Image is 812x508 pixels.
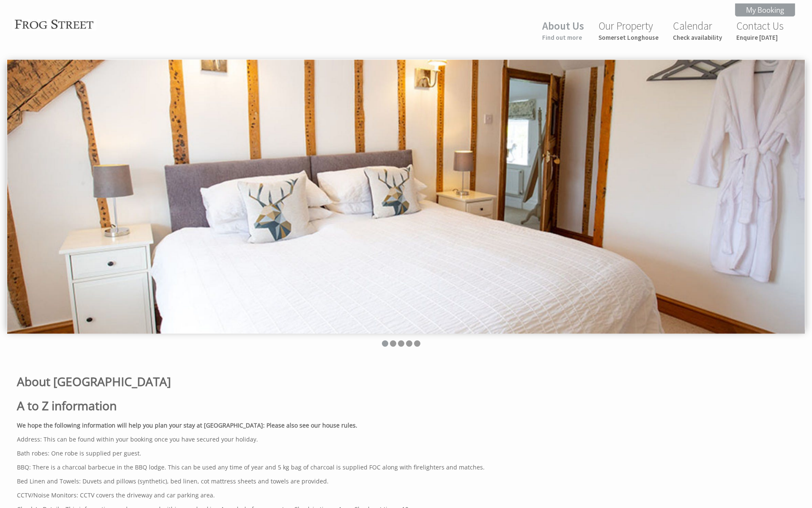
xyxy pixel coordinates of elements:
a: My Booking [735,3,795,17]
p: Bed Linen and Towels: Duvets and pillows (synthetic), bed linen, cot mattress sheets and towels a... [17,477,785,485]
strong: We hope the following information will help you plan your stay at [GEOGRAPHIC_DATA]: Please also ... [17,421,357,429]
a: Our PropertySomerset Longhouse [598,19,658,41]
h1: A to Z information [17,398,785,414]
p: BBQ: There is a charcoal barbecue in the BBQ lodge. This can be used any time of year and 5 kg ba... [17,463,785,471]
a: About UsFind out more [542,19,584,41]
h1: About [GEOGRAPHIC_DATA] [17,373,785,389]
a: CalendarCheck availability [673,19,722,41]
p: Bath robes: One robe is supplied per guest. [17,449,785,457]
small: Find out more [542,33,584,41]
small: Somerset Longhouse [598,33,658,41]
small: Check availability [673,33,722,41]
p: Address: This can be found within your booking once you have secured your holiday. [17,435,785,443]
a: Contact UsEnquire [DATE] [736,19,784,41]
img: Frog Street [12,19,96,30]
p: CCTV/Noise Monitors: CCTV covers the driveway and car parking area. [17,491,785,499]
small: Enquire [DATE] [736,33,784,41]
